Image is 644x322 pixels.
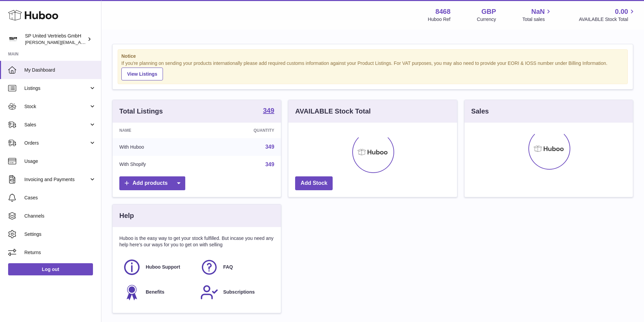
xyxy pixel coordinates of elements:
a: 0.00 AVAILABLE Stock Total [579,7,636,23]
span: 0.00 [615,7,628,16]
a: FAQ [200,258,271,276]
span: Cases [24,195,96,201]
span: Settings [24,231,96,238]
span: Channels [24,213,96,219]
a: Add Stock [295,176,333,190]
span: Usage [24,158,96,165]
div: SP United Vertriebs GmbH [25,33,86,46]
span: NaN [531,7,545,16]
span: Huboo Support [146,264,180,270]
span: Returns [24,249,96,256]
strong: 8468 [435,7,451,16]
p: Huboo is the easy way to get your stock fulfilled. But incase you need any help here's our ways f... [119,235,274,248]
strong: 349 [263,107,274,114]
th: Quantity [204,123,281,138]
span: FAQ [223,264,233,270]
a: Subscriptions [200,283,271,301]
h3: Sales [471,107,489,116]
strong: Notice [121,53,624,59]
span: Invoicing and Payments [24,176,89,183]
td: With Huboo [113,138,204,156]
a: NaN Total sales [522,7,552,23]
span: Stock [24,103,89,110]
a: Benefits [123,283,193,301]
td: With Shopify [113,156,204,173]
div: Huboo Ref [428,16,451,23]
span: [PERSON_NAME][EMAIL_ADDRESS][DOMAIN_NAME] [25,40,136,45]
a: 349 [265,162,275,167]
span: Orders [24,140,89,146]
img: tim@sp-united.com [8,34,18,44]
h3: AVAILABLE Stock Total [295,107,371,116]
h3: Help [119,211,134,220]
a: 349 [265,144,275,150]
a: Huboo Support [123,258,193,276]
a: Add products [119,176,185,190]
span: Listings [24,85,89,92]
th: Name [113,123,204,138]
span: Benefits [146,289,164,295]
span: Sales [24,122,89,128]
h3: Total Listings [119,107,163,116]
span: Subscriptions [223,289,255,295]
a: Log out [8,263,93,275]
div: If you're planning on sending your products internationally please add required customs informati... [121,60,624,80]
span: AVAILABLE Stock Total [579,16,636,23]
span: My Dashboard [24,67,96,73]
span: Total sales [522,16,552,23]
a: 349 [263,107,274,115]
strong: GBP [481,7,496,16]
a: View Listings [121,68,163,80]
div: Currency [477,16,496,23]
